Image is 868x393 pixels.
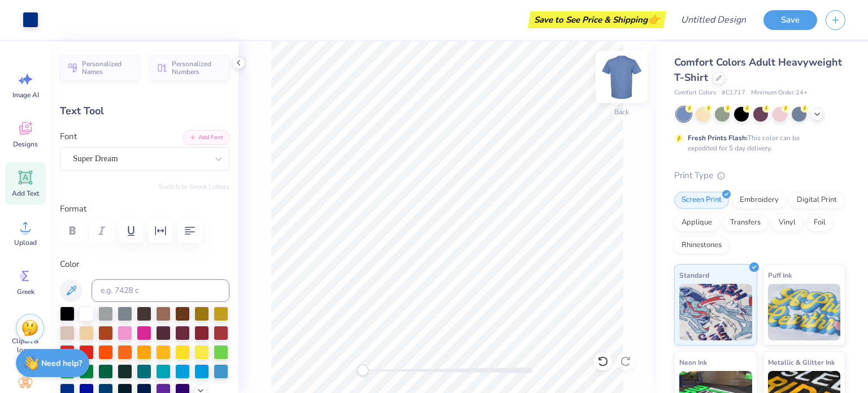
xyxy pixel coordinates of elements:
[768,269,792,281] span: Puff Ink
[60,55,140,81] button: Personalized Names
[674,169,845,182] div: Print Type
[159,182,229,191] button: Switch to Greek Letters
[679,269,709,281] span: Standard
[688,133,827,153] div: This color can be expedited for 5 day delivery.
[679,356,707,368] span: Neon Ink
[751,88,808,98] span: Minimum Order: 24 +
[92,279,229,302] input: e.g. 7428 c
[12,90,39,100] span: Image AI
[648,12,660,26] span: 👉
[688,133,748,142] strong: Fresh Prints Flash:
[60,130,77,143] label: Font
[771,214,803,231] div: Vinyl
[768,356,835,368] span: Metallic & Glitter Ink
[722,88,745,98] span: # C1717
[806,214,833,231] div: Foil
[14,238,37,247] span: Upload
[672,8,755,31] input: Untitled Design
[763,10,817,30] button: Save
[357,365,368,376] div: Accessibility label
[732,192,786,209] div: Embroidery
[599,54,644,100] img: Back
[150,55,229,81] button: Personalized Numbers
[679,284,752,340] img: Standard
[7,336,44,355] span: Clipart & logos
[12,189,39,198] span: Add Text
[614,107,629,117] div: Back
[768,284,841,340] img: Puff Ink
[172,60,223,76] span: Personalized Numbers
[17,287,34,296] span: Greek
[789,192,844,209] div: Digital Print
[13,140,38,149] span: Designs
[183,130,229,145] button: Add Font
[60,202,229,215] label: Format
[674,88,716,98] span: Comfort Colors
[41,358,82,369] strong: Need help?
[674,55,842,84] span: Comfort Colors Adult Heavyweight T-Shirt
[60,103,229,119] div: Text Tool
[723,214,768,231] div: Transfers
[674,214,719,231] div: Applique
[531,11,663,28] div: Save to See Price & Shipping
[60,258,229,271] label: Color
[82,60,133,76] span: Personalized Names
[674,237,729,254] div: Rhinestones
[674,192,729,209] div: Screen Print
